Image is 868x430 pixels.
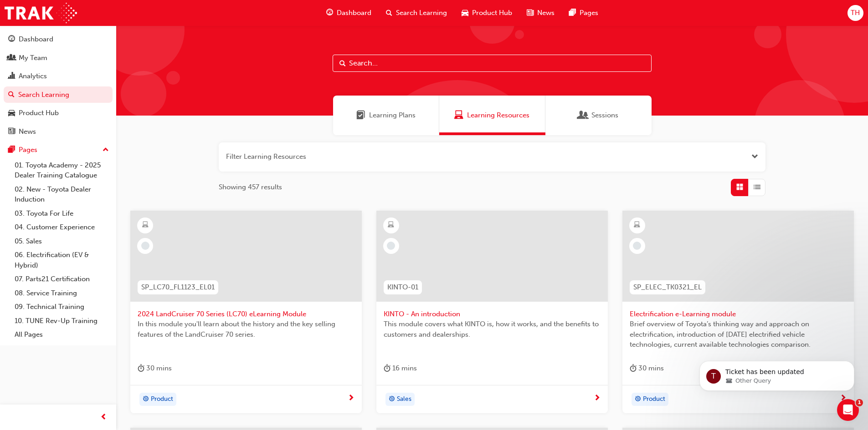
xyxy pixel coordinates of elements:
[11,182,113,207] a: 02. New - Toyota Dealer Induction
[8,109,15,117] span: car-icon
[384,309,601,319] span: KINTO - An introduction
[8,72,15,81] span: chart-icon
[138,309,354,319] span: 2024 LandCruiser 70 Series (LC70) eLearning Module
[384,319,601,339] span: This module covers what KINTO is, how it works, and the benefits to customers and dealerships.
[8,91,15,99] span: search-icon
[11,158,113,182] a: 01. Toyota Academy - 2025 Dealer Training Catalogue
[384,363,390,374] span: duration-icon
[11,234,113,248] a: 05. Sales
[580,8,598,18] span: Pages
[579,110,588,121] span: Sessions
[19,34,53,45] div: Dashboard
[138,363,144,374] span: duration-icon
[545,96,652,135] a: SessionsSessions
[138,363,172,374] div: 30 mins
[754,182,760,192] span: List
[630,363,664,374] div: 30 mins
[376,211,608,414] a: KINTO-01KINTO - An introductionThis module covers what KINTO is, how it works, and the benefits t...
[5,3,77,23] img: Trak
[622,211,854,414] a: SP_ELEC_TK0321_ELElectrification e-Learning moduleBrief overview of Toyota’s thinking way and app...
[339,58,346,69] span: Search
[454,4,519,22] a: car-iconProduct Hub
[8,54,15,62] span: people-icon
[4,123,113,140] a: News
[384,363,417,374] div: 16 mins
[837,399,859,421] iframe: Intercom live chat
[643,394,665,405] span: Product
[851,8,860,18] span: TH
[356,110,365,121] span: Learning Plans
[4,105,113,121] a: Product Hub
[389,394,395,405] span: target-icon
[19,71,47,81] div: Analytics
[11,300,113,314] a: 09. Technical Training
[472,8,512,18] span: Product Hub
[537,8,555,18] span: News
[4,68,113,85] a: Analytics
[847,5,863,21] button: TH
[333,96,439,135] a: Learning PlansLearning Plans
[11,220,113,234] a: 04. Customer Experience
[19,53,47,63] div: My Team
[630,363,637,374] span: duration-icon
[138,319,354,339] span: In this module you'll learn about the history and the key selling features of the LandCruiser 70 ...
[19,108,59,118] div: Product Hub
[467,110,529,121] span: Learning Resources
[11,272,113,286] a: 07. Parts21 Certification
[143,394,149,405] span: target-icon
[4,31,113,48] a: Dashboard
[11,328,113,342] a: All Pages
[633,282,702,293] span: SP_ELEC_TK0321_EL
[8,35,15,44] span: guage-icon
[130,211,362,414] a: SP_LC70_FL1123_EL012024 LandCruiser 70 Series (LC70) eLearning ModuleIn this module you'll learn ...
[348,395,354,403] span: next-icon
[8,128,15,136] span: news-icon
[100,412,107,423] span: prev-icon
[8,146,15,154] span: pages-icon
[397,394,411,405] span: Sales
[633,242,641,250] span: learningRecordVerb_NONE-icon
[462,7,468,19] span: car-icon
[635,394,641,405] span: target-icon
[11,286,113,300] a: 08. Service Training
[386,7,392,19] span: search-icon
[19,126,36,137] div: News
[630,309,847,319] span: Electrification e-Learning module
[387,282,418,293] span: KINTO-01
[11,248,113,272] a: 06. Electrification (EV & Hybrid)
[11,207,113,221] a: 03. Toyota For Life
[4,86,113,103] a: Search Learning
[379,4,454,22] a: search-iconSearch Learning
[388,219,394,231] span: learningResourceType_ELEARNING-icon
[219,182,282,192] span: Showing 457 results
[396,8,447,18] span: Search Learning
[569,7,576,19] span: pages-icon
[439,96,545,135] a: Learning ResourcesLearning Resources
[751,152,758,162] button: Open the filter
[4,142,113,158] button: Pages
[387,242,395,250] span: learningRecordVerb_NONE-icon
[591,110,618,121] span: Sessions
[527,7,534,19] span: news-icon
[594,395,601,403] span: next-icon
[141,282,215,293] span: SP_LC70_FL1123_EL01
[151,394,173,405] span: Product
[141,242,149,250] span: learningRecordVerb_NONE-icon
[142,219,149,231] span: learningResourceType_ELEARNING-icon
[19,145,37,155] div: Pages
[326,7,333,19] span: guage-icon
[369,110,416,121] span: Learning Plans
[4,29,113,142] button: DashboardMy TeamAnalyticsSearch LearningProduct HubNews
[736,182,743,192] span: Grid
[634,219,640,231] span: learningResourceType_ELEARNING-icon
[337,8,371,18] span: Dashboard
[686,342,868,405] iframe: Intercom notifications message
[856,399,863,406] span: 1
[319,4,379,22] a: guage-iconDashboard
[562,4,606,22] a: pages-iconPages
